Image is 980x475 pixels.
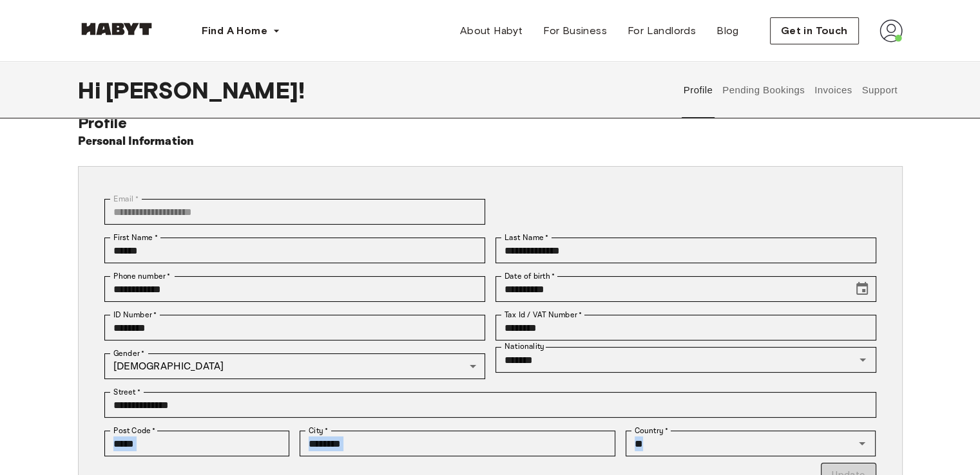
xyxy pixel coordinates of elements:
[635,425,668,436] label: Country
[682,62,715,118] button: Profile
[533,18,617,44] a: For Business
[113,193,139,205] label: Email
[78,133,195,151] h6: Personal Information
[628,23,696,39] span: For Landlords
[781,23,848,39] span: Get in Touch
[770,17,859,44] button: Get in Touch
[853,434,871,452] button: Open
[678,62,902,118] div: user profile tabs
[860,62,899,118] button: Support
[104,353,485,379] div: [DEMOGRAPHIC_DATA]
[113,232,158,243] label: First Name
[543,23,607,39] span: For Business
[202,23,267,39] span: Find A Home
[849,276,875,302] button: Choose date, selected date is Oct 31, 2005
[113,270,171,282] label: Phone number
[716,23,739,39] span: Blog
[450,18,533,44] a: About Habyt
[854,351,872,369] button: Open
[504,309,582,321] label: Tax Id / VAT Number
[309,425,329,436] label: City
[113,425,156,436] label: Post Code
[706,18,749,44] a: Blog
[106,77,305,104] span: [PERSON_NAME] !
[504,341,544,352] label: Nationality
[113,309,157,321] label: ID Number
[617,18,706,44] a: For Landlords
[104,199,485,225] div: You can't change your email address at the moment. Please reach out to customer support in case y...
[78,77,106,104] span: Hi
[460,23,523,39] span: About Habyt
[113,386,140,398] label: Street
[191,18,291,44] button: Find A Home
[113,348,144,359] label: Gender
[78,23,155,35] img: Habyt
[78,113,128,132] span: Profile
[721,62,807,118] button: Pending Bookings
[879,19,903,42] img: avatar
[504,232,549,243] label: Last Name
[812,62,853,118] button: Invoices
[504,270,555,282] label: Date of birth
